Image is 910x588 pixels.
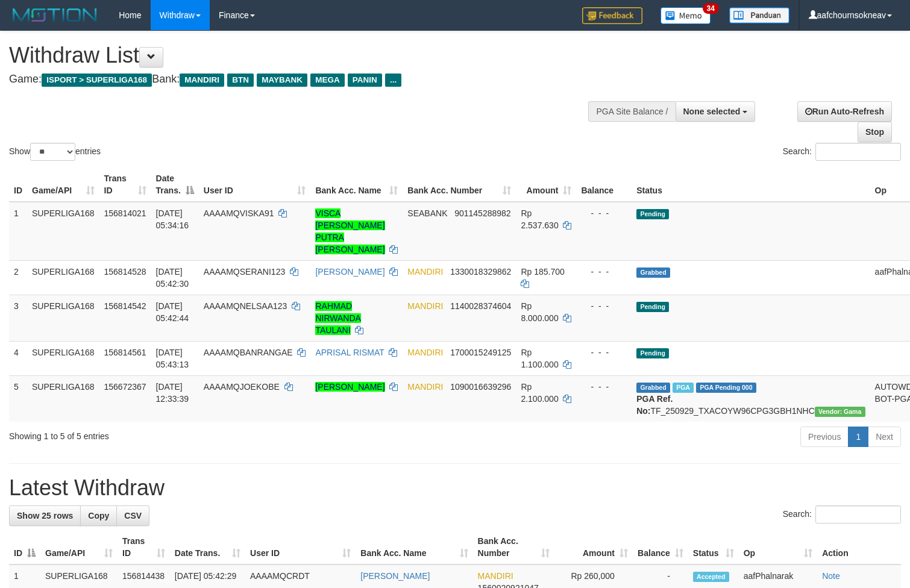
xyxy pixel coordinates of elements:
[636,394,673,416] b: PGA Ref. No:
[688,530,739,565] th: Status: activate to sort column ascending
[9,530,40,565] th: ID: activate to sort column descending
[156,382,189,404] span: [DATE] 12:33:39
[99,167,151,202] th: Trans ID: activate to sort column ascending
[27,341,99,375] td: SUPERLIGA168
[204,267,285,277] span: AAAAMQSERANI123
[104,267,146,277] span: 156814528
[315,208,384,254] a: VISCA [PERSON_NAME] PUTRA [PERSON_NAME]
[582,7,642,24] img: Feedback.jpg
[385,73,401,87] span: ...
[521,348,558,369] span: Rp 1.100.000
[450,301,511,311] span: Copy 1140028374604 to clipboard
[450,267,511,277] span: Copy 1330018329862 to clipboard
[310,73,345,87] span: MEGA
[80,505,117,526] a: Copy
[104,301,146,311] span: 156814542
[9,202,27,261] td: 1
[581,346,627,358] div: - - -
[156,267,189,289] span: [DATE] 05:42:30
[822,571,840,581] a: Note
[521,382,558,404] span: Rp 2.100.000
[27,167,99,202] th: Game/API: activate to sort column ascending
[661,7,711,24] img: Button%20Memo.svg
[156,208,189,230] span: [DATE] 05:34:16
[521,267,564,277] span: Rp 185.700
[9,6,101,24] img: MOTION_logo.png
[473,530,554,565] th: Bank Acc. Number: activate to sort column ascending
[227,73,254,87] span: BTN
[257,73,307,87] span: MAYBANK
[9,260,27,295] td: 2
[729,7,789,23] img: panduan.png
[403,167,516,202] th: Bank Acc. Number: activate to sort column ascending
[124,511,142,521] span: CSV
[703,3,719,14] span: 34
[693,572,729,582] span: Accepted
[673,383,694,393] span: Marked by aafsengchandara
[581,266,627,278] div: - - -
[636,302,669,312] span: Pending
[588,101,675,122] div: PGA Site Balance /
[104,382,146,392] span: 156672367
[88,511,109,521] span: Copy
[676,101,756,122] button: None selected
[116,505,149,526] a: CSV
[858,122,892,142] a: Stop
[9,167,27,202] th: ID
[407,348,443,357] span: MANDIRI
[797,101,892,122] a: Run Auto-Refresh
[407,301,443,311] span: MANDIRI
[356,530,472,565] th: Bank Acc. Name: activate to sort column ascending
[27,260,99,295] td: SUPERLIGA168
[521,208,558,230] span: Rp 2.537.630
[156,348,189,369] span: [DATE] 05:43:13
[42,73,152,87] span: ISPORT > SUPERLIGA168
[632,375,870,422] td: TF_250929_TXACOYW96CPG3GBH1NHC
[104,348,146,357] span: 156814561
[9,43,595,67] h1: Withdraw List
[683,107,741,116] span: None selected
[27,375,99,422] td: SUPERLIGA168
[245,530,356,565] th: User ID: activate to sort column ascending
[848,427,868,447] a: 1
[27,202,99,261] td: SUPERLIGA168
[9,425,370,442] div: Showing 1 to 5 of 5 entries
[204,382,280,392] span: AAAAMQJOEKOBE
[581,207,627,219] div: - - -
[581,300,627,312] div: - - -
[9,505,81,526] a: Show 25 rows
[576,167,632,202] th: Balance
[315,301,360,335] a: RAHMAD NIRWANDA TAULANI
[9,341,27,375] td: 4
[315,348,384,357] a: APRISAL RISMAT
[815,143,901,161] input: Search:
[739,530,817,565] th: Op: activate to sort column ascending
[118,530,170,565] th: Trans ID: activate to sort column ascending
[450,348,511,357] span: Copy 1700015249125 to clipboard
[783,505,901,524] label: Search:
[204,301,287,311] span: AAAAMQNELSAA123
[204,348,293,357] span: AAAAMQBANRANGAE
[783,143,901,161] label: Search:
[815,505,901,524] input: Search:
[204,208,274,218] span: AAAAMQVISKA91
[521,301,558,323] span: Rp 8.000.000
[9,295,27,341] td: 3
[27,295,99,341] td: SUPERLIGA168
[310,167,403,202] th: Bank Acc. Name: activate to sort column ascending
[800,427,849,447] a: Previous
[199,167,311,202] th: User ID: activate to sort column ascending
[554,530,633,565] th: Amount: activate to sort column ascending
[478,571,513,581] span: MANDIRI
[817,530,901,565] th: Action
[636,348,669,358] span: Pending
[30,143,75,161] select: Showentries
[632,167,870,202] th: Status
[516,167,576,202] th: Amount: activate to sort column ascending
[9,375,27,422] td: 5
[315,267,384,277] a: [PERSON_NAME]
[348,73,382,87] span: PANIN
[636,267,670,278] span: Grabbed
[633,530,688,565] th: Balance: activate to sort column ascending
[315,382,384,392] a: [PERSON_NAME]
